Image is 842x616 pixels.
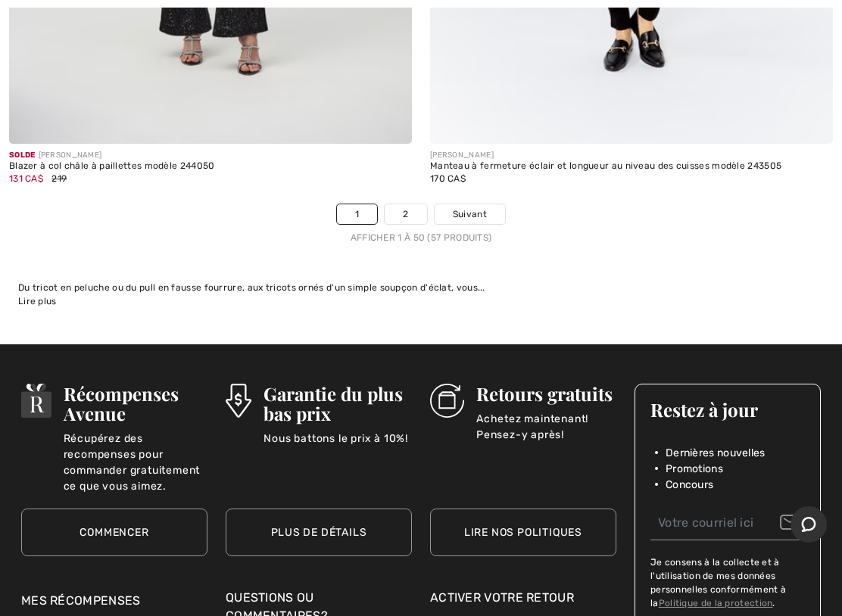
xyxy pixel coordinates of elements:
[666,445,766,461] span: Dernières nouvelles
[650,506,805,540] input: Votre courriel ici
[666,461,723,477] span: Promotions
[9,173,43,184] span: 131 CA$
[650,400,805,419] h3: Restez à jour
[430,589,616,607] a: Activer votre retour
[18,281,824,294] div: Du tricot en peluche ou du pull en fausse fourrure, aux tricots ornés d'un simple soupçon d'éclat...
[9,150,412,161] div: [PERSON_NAME]
[64,384,207,423] h3: Récompenses Avenue
[21,593,141,608] a: Mes récompenses
[385,204,426,224] a: 2
[9,151,36,160] span: Solde
[21,384,51,418] img: Récompenses Avenue
[791,506,827,544] iframe: Ouvre un widget dans lequel vous pouvez chatter avec l’un de nos agents
[666,477,713,493] span: Concours
[264,431,412,461] p: Nous battons le prix à 10%!
[226,509,412,556] a: Plus de détails
[453,207,487,221] span: Suivant
[9,161,412,172] div: Blazer à col châle à paillettes modèle 244050
[51,173,67,184] span: 219
[21,509,207,556] a: Commencer
[430,161,833,172] div: Manteau à fermeture éclair et longueur au niveau des cuisses modèle 243505
[430,150,833,161] div: [PERSON_NAME]
[430,384,464,418] img: Retours gratuits
[264,384,412,423] h3: Garantie du plus bas prix
[430,509,616,556] a: Lire nos politiques
[337,204,377,224] a: 1
[226,384,251,418] img: Garantie du plus bas prix
[18,296,57,306] span: Lire plus
[435,204,505,224] a: Suivant
[64,431,207,461] p: Récupérez des recompenses pour commander gratuitement ce que vous aimez.
[476,384,616,403] h3: Retours gratuits
[659,598,773,608] a: Politique de la protection
[650,555,805,610] label: Je consens à la collecte et à l'utilisation de mes données personnelles conformément à la .
[430,173,466,184] span: 170 CA$
[476,411,616,441] p: Achetez maintenant! Pensez-y après!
